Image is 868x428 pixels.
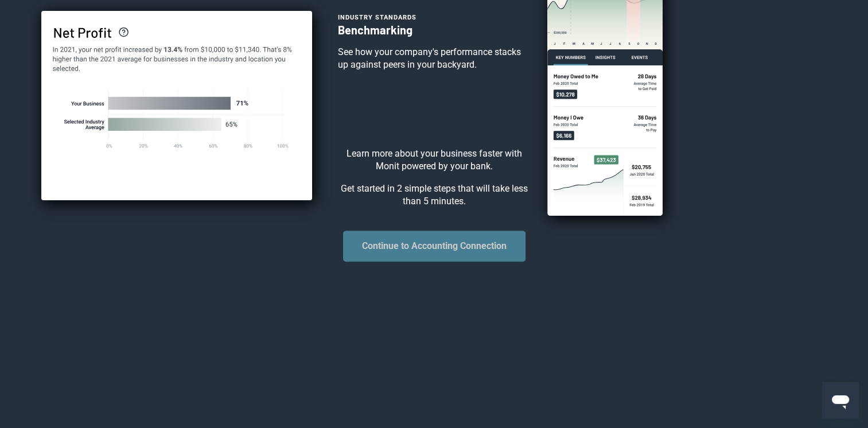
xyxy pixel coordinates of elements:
p: See how your company's performance stacks up against peers in your backyard. [338,46,530,72]
button: Continue to Accounting Connection [343,231,526,262]
h3: Benchmarking [338,23,530,37]
div: Industry Standards [338,10,530,23]
p: Get started in 2 simple steps that will take less than 5 minutes. [338,182,530,208]
p: Learn more about your business faster with Monit powered by your bank. [338,147,530,173]
iframe: Button to launch messaging window [822,382,859,419]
